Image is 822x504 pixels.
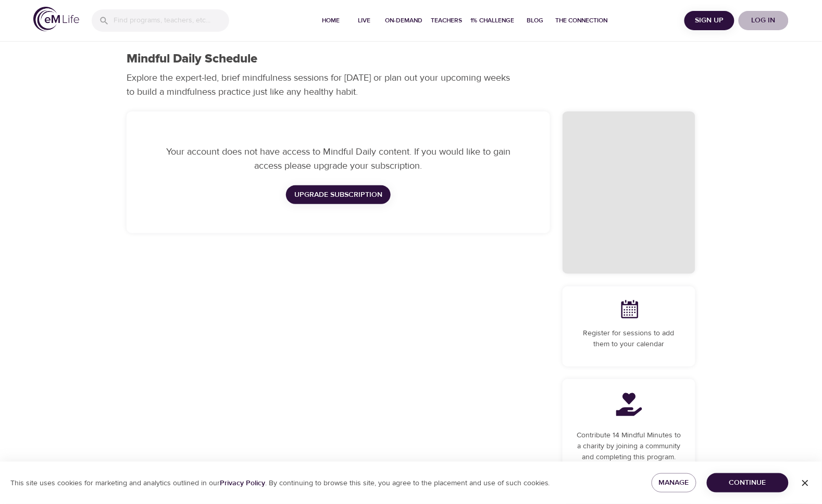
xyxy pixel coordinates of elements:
[294,188,382,201] span: Upgrade Subscription
[660,476,688,489] span: Manage
[715,476,780,489] span: Continue
[707,473,789,493] button: Continue
[114,9,229,32] input: Find programs, teachers, etc...
[286,185,391,205] button: Upgrade Subscription
[522,15,547,26] span: Blog
[684,11,734,30] button: Sign Up
[470,15,514,26] span: 1% Challenge
[127,71,517,99] p: Explore the expert-led, brief mindfulness sessions for [DATE] or plan out your upcoming weeks to ...
[556,15,608,26] span: The Connection
[160,145,517,173] p: Your account does not have access to Mindful Daily content. If you would like to gain access plea...
[33,7,79,31] img: logo
[385,15,422,26] span: On-Demand
[575,328,683,350] p: Register for sessions to add them to your calendar
[575,430,683,463] p: Contribute 14 Mindful Minutes to a charity by joining a community and completing this program.
[743,14,784,27] span: Log in
[739,11,789,30] button: Log in
[318,15,343,26] span: Home
[220,478,265,488] a: Privacy Policy
[652,473,696,493] button: Manage
[127,52,257,67] h1: Mindful Daily Schedule
[431,15,462,26] span: Teachers
[352,15,377,26] span: Live
[689,14,730,27] span: Sign Up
